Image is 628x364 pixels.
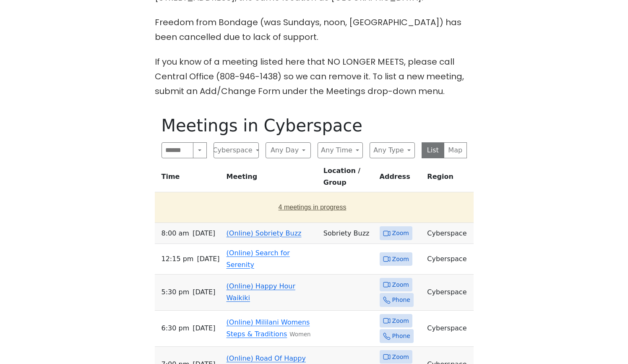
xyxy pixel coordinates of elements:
[392,331,410,341] span: Phone
[392,254,409,264] span: Zoom
[227,318,310,338] a: (Online) Mililani Womens Steps & Traditions
[392,228,409,238] span: Zoom
[193,228,215,239] span: [DATE]
[227,282,295,302] a: (Online) Happy Hour Waikiki
[424,244,473,275] td: Cyberspace
[155,55,474,99] p: If you know of a meeting listed here that NO LONGER MEETS, please call Central Office (808-946-14...
[162,142,194,158] input: Search
[193,142,206,158] button: Search
[162,253,194,265] span: 12:15 PM
[424,311,473,347] td: Cyberspace
[158,196,467,219] button: 4 meetings in progress
[376,165,424,192] th: Address
[422,142,445,158] button: List
[320,165,376,192] th: Location / Group
[320,223,376,244] td: Sobriety Buzz
[193,322,215,334] span: [DATE]
[424,165,473,192] th: Region
[444,142,467,158] button: Map
[162,286,190,298] span: 5:30 PM
[392,280,409,290] span: Zoom
[227,229,302,237] a: (Online) Sobriety Buzz
[392,316,409,326] span: Zoom
[197,253,219,265] span: [DATE]
[289,331,310,338] small: Women
[223,165,320,192] th: Meeting
[227,249,290,269] a: (Online) Search for Serenity
[214,142,259,158] button: Cyberspace
[370,142,415,158] button: Any Type
[392,352,409,362] span: Zoom
[162,322,190,334] span: 6:30 PM
[162,228,189,239] span: 8:00 AM
[155,15,474,45] p: Freedom from Bondage (was Sundays, noon, [GEOGRAPHIC_DATA]) has been cancelled due to lack of sup...
[155,165,223,192] th: Time
[392,295,410,305] span: Phone
[318,142,363,158] button: Any Time
[162,115,467,136] h1: Meetings in Cyberspace
[266,142,311,158] button: Any Day
[424,275,473,311] td: Cyberspace
[424,223,473,244] td: Cyberspace
[193,286,215,298] span: [DATE]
